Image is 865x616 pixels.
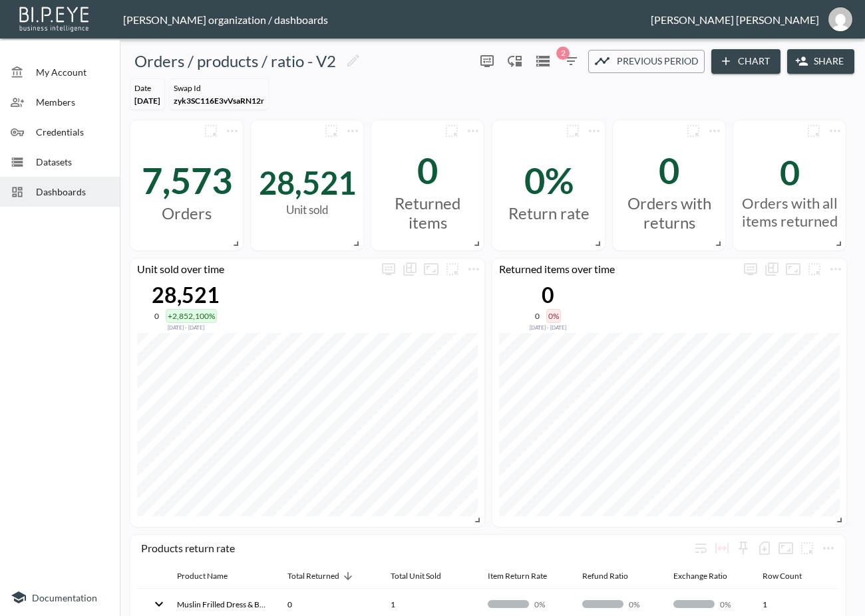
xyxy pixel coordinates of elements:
button: more [825,258,846,280]
div: 0 [378,149,477,192]
span: Display settings [476,51,498,72]
div: 0 [535,311,540,321]
div: Show as… [761,258,782,280]
button: more [824,120,846,142]
button: more [796,538,818,559]
span: Display settings [740,258,761,280]
div: Unit sold [259,203,356,217]
button: more [441,120,462,142]
div: Wrap text [690,538,711,559]
p: 0% [720,599,759,610]
div: Refund Ratio [582,568,628,584]
div: Compared to Mar 24, 2025 - Jul 01, 2025 [530,323,566,331]
div: 0 [619,149,719,192]
span: Previous period [617,53,699,70]
div: 28,521 [152,282,220,308]
img: 7151a5340a926b4f92da4ffde41f27b4 [828,7,852,31]
span: Attach chart to a group [683,123,704,136]
button: more [463,258,484,280]
span: Documentation [32,592,97,603]
div: Show as… [399,258,421,280]
div: +2,852,100% [166,309,217,323]
div: Toggle table layout between fixed and auto (default: auto) [711,538,733,559]
span: Dashboards [36,185,109,199]
div: [PERSON_NAME] organization / dashboards [123,13,651,26]
span: [DATE] [134,96,160,106]
span: zyk3SC116E3vVsaRN12r [174,96,264,106]
button: Fullscreen [775,538,796,559]
button: more [804,258,825,280]
span: Chart settings [818,538,839,559]
button: more [740,258,761,280]
button: more [562,120,584,142]
img: bipeye-logo [17,3,93,33]
button: ana@swap-commerce.com [819,3,862,35]
div: 7,573 [142,159,232,202]
div: Unit sold over time [130,262,378,275]
span: Attach chart to a group [562,123,584,136]
span: My Account [36,65,109,79]
button: more [818,538,839,559]
span: Credentials [36,125,109,139]
button: more [321,120,342,142]
div: Item Return Rate [488,568,547,584]
span: Chart settings [463,258,484,280]
button: more [803,120,824,142]
div: 0/100 (0%) [582,599,652,610]
span: Display settings [378,258,399,280]
button: more [683,120,704,142]
span: Attach chart to a group [803,123,824,136]
span: 2 [556,47,570,60]
div: Compared to Mar 24, 2025 - Jul 01, 2025 [152,323,220,331]
div: Enable/disable chart dragging [504,51,526,72]
div: Orders with all items returned [740,194,839,230]
button: more [476,51,498,72]
div: 0 [154,311,159,321]
div: Sticky left columns: 0 [733,538,754,559]
span: Chart settings [462,120,484,142]
svg: Edit [345,52,361,68]
button: more [342,120,363,142]
span: Item Return Rate [488,568,564,584]
div: 0% [508,159,590,202]
span: Chart settings [825,258,846,280]
span: Total Unit Sold [391,568,458,584]
div: Orders with returns [619,193,719,232]
button: Share [787,49,854,74]
p: 0% [534,599,573,610]
div: Orders [142,203,232,223]
button: more [378,258,399,280]
div: 0% [546,309,561,323]
button: more [704,120,725,142]
span: Attach chart to a group [442,261,463,274]
div: Product Name [177,568,228,584]
button: expand row [148,593,170,615]
div: Total Unit Sold [391,568,441,584]
span: Attach chart to a group [796,540,818,553]
div: 28,521 [259,164,356,201]
button: more [200,120,222,142]
span: Chart settings [704,120,725,142]
button: Previous period [588,50,705,73]
h5: Orders / products / ratio - V2 [134,51,336,72]
button: Fullscreen [421,258,442,280]
span: Attach chart to a group [200,123,222,136]
button: more [584,120,605,142]
span: Product Name [177,568,245,584]
span: Chart settings [824,120,846,142]
div: 0/100 (0%) [488,599,561,610]
button: more [442,258,463,280]
button: Datasets [532,51,554,72]
a: Documentation [11,589,109,605]
button: Fullscreen [782,258,804,280]
div: Returned items [378,193,477,232]
span: Row Count [763,568,819,584]
p: 0% [629,599,667,610]
span: Datasets [36,155,109,169]
button: more [222,120,243,142]
div: [PERSON_NAME] [PERSON_NAME] [651,13,819,26]
div: Exchange Ratio [673,568,727,584]
div: 0 [740,152,839,193]
div: 0 [530,282,566,308]
span: Attach chart to a group [321,123,342,136]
